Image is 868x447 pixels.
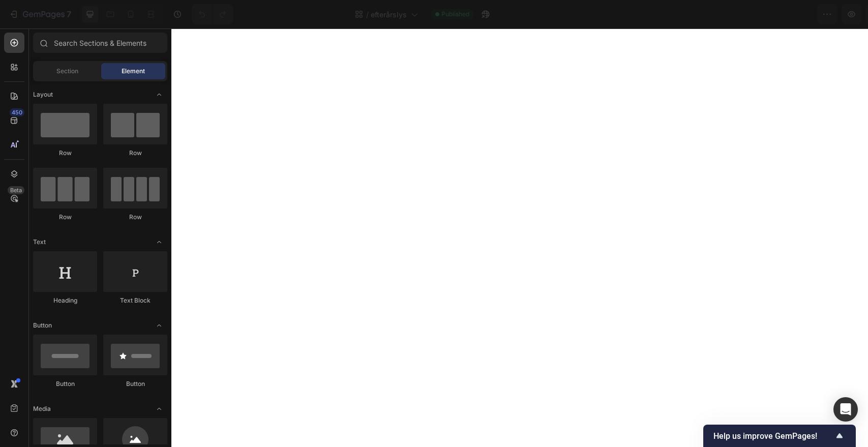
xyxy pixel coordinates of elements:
div: Beta [8,186,24,194]
div: Row [103,148,167,158]
button: 1 collection assigned [653,4,759,24]
div: Button [103,379,167,389]
span: Help us improve GemPages! [713,431,833,441]
button: Save [763,4,796,24]
span: Button [33,321,52,330]
button: 7 [4,4,76,24]
span: Published [441,10,469,19]
span: Toggle open [151,317,167,334]
span: Section [56,67,78,76]
span: Text [33,237,46,247]
span: 1 collection assigned [662,9,736,20]
span: / [366,9,369,20]
input: Search Sections & Elements [33,33,167,53]
div: Button [33,379,97,389]
div: Text Block [103,296,167,305]
span: efterårslys [371,9,407,20]
button: Show survey - Help us improve GemPages! [713,430,846,442]
span: Layout [33,90,53,99]
iframe: Design area [171,28,868,447]
div: Open Intercom Messenger [833,397,858,422]
p: 7 [67,8,71,20]
span: Media [33,404,51,413]
span: Toggle open [151,234,167,250]
button: Publish [800,4,843,24]
div: Publish [809,9,834,20]
div: Heading [33,296,97,305]
span: Element [122,67,145,76]
div: 450 [10,108,24,116]
span: Toggle open [151,401,167,417]
div: Undo/Redo [192,4,233,24]
span: Toggle open [151,86,167,103]
div: Row [33,148,97,158]
span: Save [771,10,788,19]
div: Row [103,213,167,222]
div: Row [33,213,97,222]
